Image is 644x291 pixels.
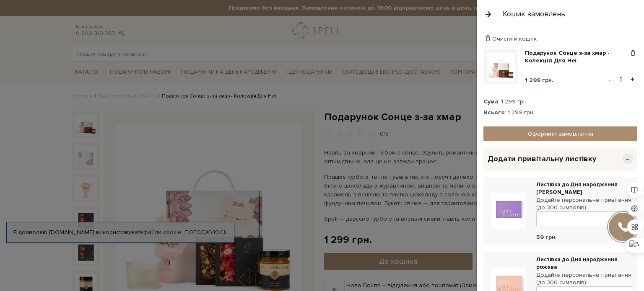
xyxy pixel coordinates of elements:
[503,9,565,19] div: Кошик замовлень
[623,154,633,164] span: −
[483,35,637,43] div: Очистити кошик
[525,49,628,64] a: Подарунок Сонце з-за хмар - Колекція Для Неї
[491,193,526,229] img: Листівка до Дня народження лавандова
[487,53,515,81] img: Подарунок Сонце з-за хмар - Колекція Для Неї
[483,109,637,116] div: : 1 299 грн.
[536,234,557,241] span: 59 грн.
[483,126,637,141] a: Оформити замовлення
[536,256,633,271] a: Листівка до Дня народження рожева
[483,98,498,105] strong: Сума
[483,98,637,106] div: : 1 299 грн.
[488,154,596,164] span: Додати привітальну листівку
[536,181,633,196] a: Листівка до Дня народження [PERSON_NAME]
[536,196,633,211] label: Додайте персональне привітання (до 300 символів):
[605,73,614,86] button: -
[483,109,505,116] strong: Всього
[628,73,637,86] button: +
[525,77,553,84] span: 1 299 грн.
[536,271,633,286] label: Додайте персональне привітання (до 300 символів):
